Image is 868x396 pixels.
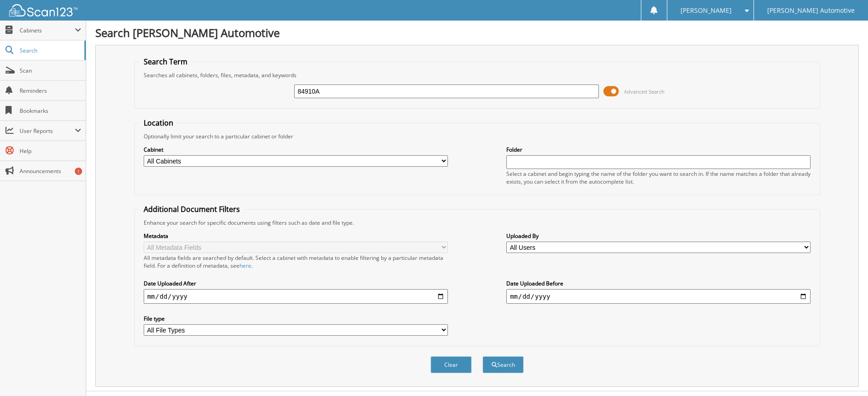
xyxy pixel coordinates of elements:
[506,170,811,185] div: Select a cabinet and begin typing the name of the folder you want to search in. If the name match...
[139,219,816,227] div: Enhance your search for specific documents using filters such as date and file type.
[9,4,78,16] img: scan123-logo-white.svg
[95,25,859,40] h1: Search [PERSON_NAME] Automotive
[681,8,732,13] span: [PERSON_NAME]
[624,88,665,95] span: Advanced Search
[20,167,81,175] span: Announcements
[506,146,811,153] label: Folder
[139,57,192,67] legend: Search Term
[506,232,811,240] label: Uploaded By
[144,254,448,269] div: All metadata fields are searched by default. Select a cabinet with metadata to enable filtering b...
[20,47,80,54] span: Search
[431,356,472,373] button: Clear
[144,146,448,153] label: Cabinet
[144,280,448,287] label: Date Uploaded After
[139,118,178,128] legend: Location
[144,232,448,240] label: Metadata
[75,168,82,175] div: 1
[139,204,244,214] legend: Additional Document Filters
[506,280,811,287] label: Date Uploaded Before
[144,289,448,304] input: start
[20,127,75,135] span: User Reports
[139,71,816,79] div: Searches all cabinets, folders, files, metadata, and keywords
[767,8,855,13] span: [PERSON_NAME] Automotive
[483,356,524,373] button: Search
[20,107,81,115] span: Bookmarks
[139,132,816,140] div: Optionally limit your search to a particular cabinet or folder
[144,315,448,322] label: File type
[20,87,81,95] span: Reminders
[506,289,811,304] input: end
[239,262,251,269] a: here
[822,352,868,396] iframe: Chat Widget
[20,67,81,74] span: Scan
[20,26,75,34] span: Cabinets
[20,147,81,155] span: Help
